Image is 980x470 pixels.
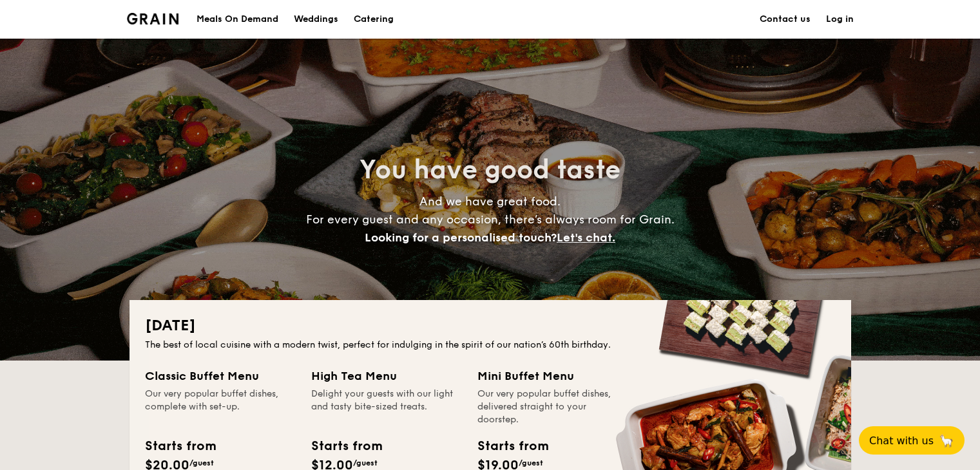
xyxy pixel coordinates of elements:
[360,155,620,185] span: You have good taste
[353,458,378,467] span: /guest
[557,230,615,245] span: Let's chat.
[145,315,836,336] h2: [DATE]
[306,194,675,245] span: And we have great food. For every guest and any occasion, there’s always room for Grain.
[311,388,462,426] div: Delight your guests with our light and tasty bite-sized treats.
[311,367,462,385] div: High Tea Menu
[311,437,381,456] div: Starts from
[189,458,214,467] span: /guest
[145,367,296,385] div: Classic Buffet Menu
[477,437,548,456] div: Starts from
[859,426,965,455] button: Chat with us🦙
[145,388,296,426] div: Our very popular buffet dishes, complete with set-up.
[939,433,954,448] span: 🦙
[519,458,543,467] span: /guest
[477,367,628,385] div: Mini Buffet Menu
[365,230,557,245] span: Looking for a personalised touch?
[145,437,215,456] div: Starts from
[127,13,179,24] img: Grain
[127,13,179,24] a: Logotype
[145,339,836,352] div: The best of local cuisine with a modern twist, perfect for indulging in the spirit of our nation’...
[477,388,628,426] div: Our very popular buffet dishes, delivered straight to your doorstep.
[869,435,934,447] span: Chat with us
